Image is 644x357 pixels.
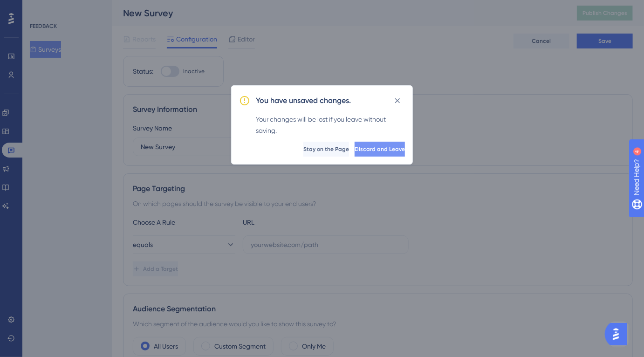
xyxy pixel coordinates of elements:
[22,2,58,14] span: Need Help?
[256,114,405,136] div: Your changes will be lost if you leave without saving.
[303,145,349,153] span: Stay on the Page
[355,145,405,153] span: Discard and Leave
[65,5,68,12] div: 4
[256,95,351,106] h2: You have unsaved changes.
[605,320,633,348] iframe: UserGuiding AI Assistant Launcher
